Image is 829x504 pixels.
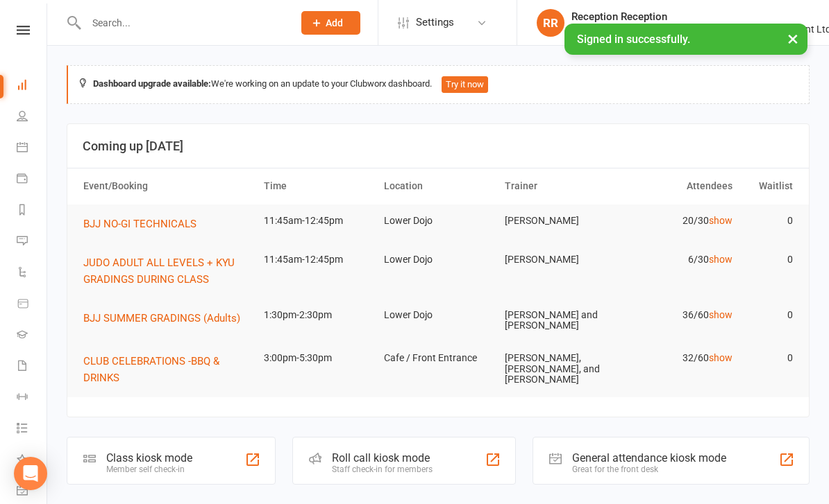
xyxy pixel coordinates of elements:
td: 20/30 [619,205,739,237]
div: Class kiosk mode [106,451,192,464]
a: show [709,309,732,320]
a: Calendar [17,133,48,164]
input: Search... [82,13,283,33]
div: Member self check-in [106,464,192,474]
span: CLUB CELEBRATIONS -BBQ & DRINKS [83,355,219,384]
a: show [709,215,732,226]
td: 3:00pm-5:30pm [258,342,378,374]
button: CLUB CELEBRATIONS -BBQ & DRINKS [83,353,251,386]
a: show [709,254,732,265]
button: × [780,24,805,53]
td: [PERSON_NAME] [499,205,619,237]
a: Dashboard [17,71,48,102]
th: Location [378,168,498,204]
a: Product Sales [17,289,48,320]
a: People [17,102,48,133]
div: Great for the front desk [572,464,726,474]
div: Staff check-in for members [332,464,433,474]
a: show [709,352,732,363]
div: Open Intercom Messenger [14,457,47,490]
div: RR [537,9,564,37]
td: Lower Dojo [378,205,498,237]
div: Roll call kiosk mode [332,451,433,464]
td: Cafe / Front Entrance [378,342,498,374]
td: 0 [739,299,799,331]
td: 11:45am-12:45pm [258,243,378,276]
a: Payments [17,164,48,195]
button: Try it now [442,76,488,93]
td: 0 [739,205,799,237]
span: Settings [416,7,454,38]
button: Add [301,11,360,35]
div: General attendance kiosk mode [572,451,726,464]
td: 6/30 [619,243,739,276]
th: Time [258,168,378,204]
button: BJJ NO-GI TECHNICALS [83,216,206,232]
a: Reports [17,195,48,227]
td: [PERSON_NAME] [499,243,619,276]
h3: Coming up [DATE] [83,139,794,153]
div: We're working on an update to your Clubworx dashboard. [67,65,810,104]
th: Trainer [499,168,619,204]
span: BJJ NO-GI TECHNICALS [83,218,196,230]
td: Lower Dojo [378,243,498,276]
td: 0 [739,342,799,374]
td: 0 [739,243,799,276]
td: 36/60 [619,299,739,331]
td: 1:30pm-2:30pm [258,299,378,331]
td: 32/60 [619,342,739,374]
span: JUDO ADULT ALL LEVELS + KYU GRADINGS DURING CLASS [83,257,235,286]
th: Attendees [619,168,739,204]
span: Add [326,17,343,28]
strong: Dashboard upgrade available: [93,78,211,89]
td: Lower Dojo [378,299,498,331]
th: Waitlist [739,168,799,204]
th: Event/Booking [77,168,258,204]
td: [PERSON_NAME] and [PERSON_NAME] [499,299,619,342]
button: BJJ SUMMER GRADINGS (Adults) [83,310,250,327]
span: BJJ SUMMER GRADINGS (Adults) [83,312,240,324]
td: [PERSON_NAME], [PERSON_NAME], and [PERSON_NAME] [499,342,619,396]
span: Signed in successfully. [577,33,690,46]
button: JUDO ADULT ALL LEVELS + KYU GRADINGS DURING CLASS [83,254,251,288]
a: What's New [17,445,48,476]
td: 11:45am-12:45pm [258,205,378,237]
